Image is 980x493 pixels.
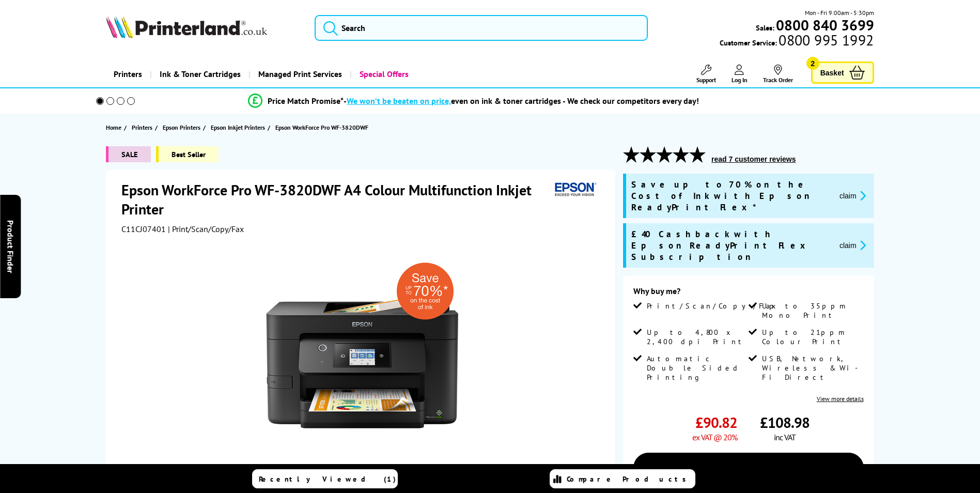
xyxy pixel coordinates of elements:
[121,180,551,219] h1: Epson WorkForce Pro WF-3820DWF A4 Colour Multifunction Inkjet Printer
[631,228,831,263] span: £40 Cashback with Epson ReadyPrint Flex Subscription
[5,220,15,273] span: Product Finder
[732,76,748,84] span: Log In
[344,96,699,106] div: - even on ink & toner cartridges - We check our competitors every day!
[163,122,203,133] a: Epson Printers
[121,224,166,234] span: C11CJ07401
[106,146,151,162] span: SALE
[811,61,874,84] a: Basket 2
[762,354,861,382] span: USB, Network, Wireless & Wi-Fi Direct
[647,328,746,346] span: Up to 4,800 x 2,400 dpi Print
[347,96,451,106] span: We won’t be beaten on price,
[708,155,799,164] button: read 7 customer reviews
[567,474,692,484] span: Compare Products
[168,224,244,234] span: | Print/Scan/Copy/Fax
[261,255,463,457] img: Epson WorkForce Pro WF-3820DWF
[268,96,344,106] span: Price Match Promise*
[696,76,716,84] span: Support
[106,122,121,133] span: Home
[647,301,780,311] span: Print/Scan/Copy/Fax
[633,453,864,483] a: Add to Basket
[776,16,874,35] b: 0800 840 3699
[275,124,368,131] span: Epson WorkForce Pro WF-3820DWF
[132,122,155,133] a: Printers
[631,179,831,213] span: Save up to 70% on the Cost of Ink with Epson ReadyPrint Flex*
[163,122,200,133] span: Epson Printers
[692,432,737,442] span: ex VAT @ 20%
[756,23,774,33] span: Sales:
[82,92,866,110] li: modal_Promise
[551,180,598,199] img: Epson
[106,122,124,133] a: Home
[252,469,398,488] a: Recently Viewed (1)
[817,395,864,403] a: View more details
[211,122,268,133] a: Epson Inkjet Printers
[777,35,874,45] span: 0800 995 1992
[774,20,874,30] a: 0800 840 3699
[720,35,874,48] span: Customer Service:
[248,61,350,87] a: Managed Print Services
[760,413,810,432] span: £108.98
[762,301,861,320] span: Up to 35ppm Mono Print
[106,16,267,38] img: Printerland Logo
[550,469,695,488] a: Compare Products
[820,66,844,80] span: Basket
[836,190,869,202] button: promo-description
[647,354,746,382] span: Automatic Double Sided Printing
[695,413,737,432] span: £90.82
[732,65,748,84] a: Log In
[211,122,265,133] span: Epson Inkjet Printers
[633,286,864,301] div: Why buy me?
[350,61,416,87] a: Special Offers
[836,239,869,251] button: promo-description
[160,61,241,87] span: Ink & Toner Cartridges
[696,65,716,84] a: Support
[806,57,819,70] span: 2
[774,432,796,442] span: inc VAT
[106,16,302,40] a: Printerland Logo
[156,146,219,162] span: Best Seller
[106,61,150,87] a: Printers
[805,8,874,18] span: Mon - Fri 9:00am - 5:30pm
[259,474,396,484] span: Recently Viewed (1)
[150,61,248,87] a: Ink & Toner Cartridges
[763,65,793,84] a: Track Order
[762,328,861,346] span: Up to 21ppm Colour Print
[132,122,152,133] span: Printers
[315,15,648,41] input: Search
